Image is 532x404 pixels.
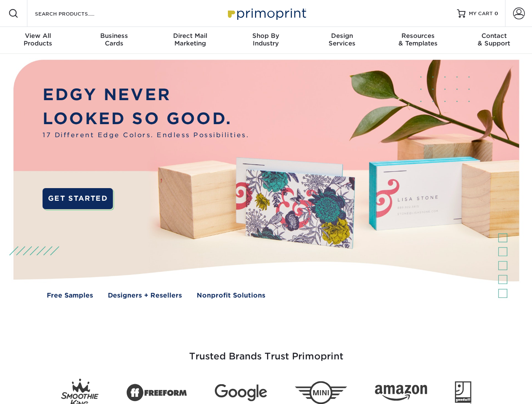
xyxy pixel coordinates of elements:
div: & Templates [380,32,456,47]
div: Services [304,32,380,47]
span: Design [304,32,380,40]
img: Goodwill [455,381,471,404]
img: Amazon [375,385,427,401]
span: MY CART [469,10,493,17]
span: 0 [495,11,498,16]
a: BusinessCards [76,27,152,54]
a: Designers + Resellers [108,291,182,300]
div: Cards [76,32,152,47]
div: Marketing [152,32,228,47]
div: Industry [228,32,304,47]
div: & Support [456,32,532,47]
a: DesignServices [304,27,380,54]
span: Shop By [228,32,304,40]
span: Direct Mail [152,32,228,40]
p: EDGY NEVER [43,83,249,107]
a: Direct MailMarketing [152,27,228,54]
h3: Trusted Brands Trust Primoprint [20,331,513,372]
span: 17 Different Edge Colors. Endless Possibilities. [43,130,249,140]
a: Shop ByIndustry [228,27,304,54]
img: Google [215,384,267,401]
a: Contact& Support [456,27,532,54]
input: SEARCH PRODUCTS..... [34,8,116,19]
p: LOOKED SO GOOD. [43,107,249,131]
a: Resources& Templates [380,27,456,54]
span: Resources [380,32,456,40]
span: Contact [456,32,532,40]
a: Free Samples [47,291,93,300]
a: Nonprofit Solutions [197,291,265,300]
a: GET STARTED [43,188,113,209]
span: Business [76,32,152,40]
img: Primoprint [224,4,308,22]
